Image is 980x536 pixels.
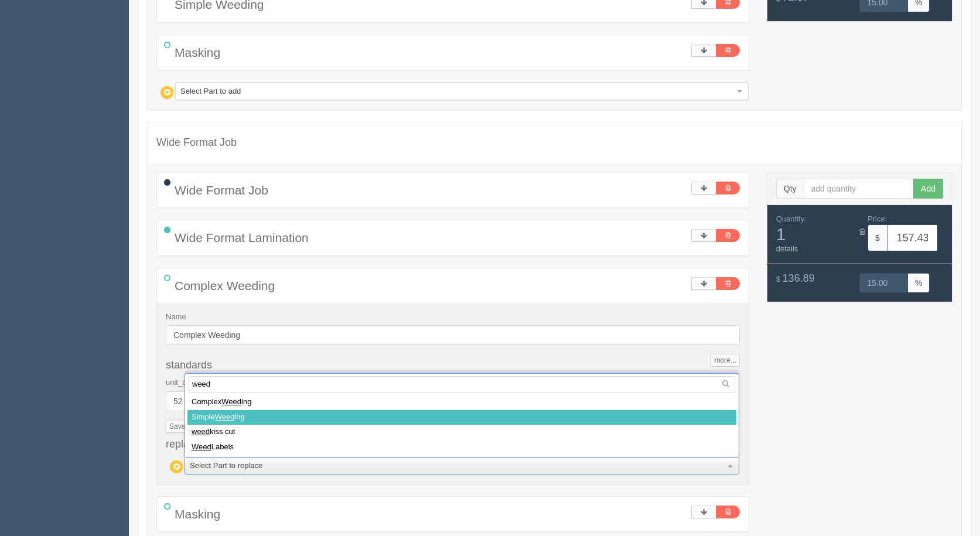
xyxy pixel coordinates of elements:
div: Simple ing [187,410,736,425]
div: Labels [187,440,736,455]
span: Weed [221,397,241,406]
div: Complex ing [187,395,736,410]
span: Weed [192,442,211,451]
div: kiss cut [187,425,736,440]
span: weed [192,427,210,436]
span: Weed [215,412,235,421]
